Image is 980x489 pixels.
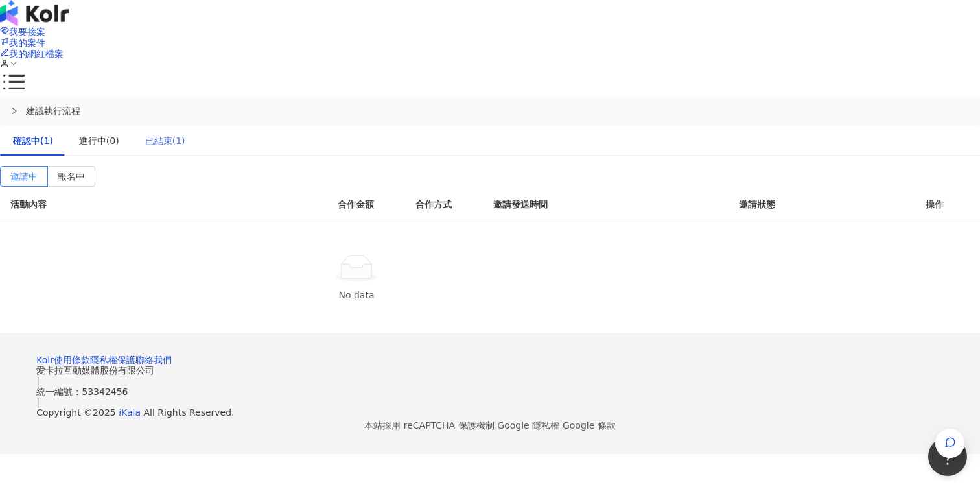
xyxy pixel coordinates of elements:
a: 聯絡我們 [135,355,172,365]
span: | [36,376,40,387]
span: 本站採用 reCAPTCHA 保護機制 [364,418,615,433]
span: 我要接案 [9,27,45,37]
div: 確認中(1) [13,134,53,148]
span: | [559,420,563,431]
a: 使用條款 [54,355,90,365]
a: Kolr [36,355,54,365]
div: 愛卡拉互動媒體股份有限公司 [36,365,944,376]
a: iKala [119,407,141,418]
span: | [495,420,498,431]
div: Copyright © 2025 All Rights Reserved. [36,407,944,418]
th: 合作金額 [327,187,405,222]
th: 合作方式 [405,187,483,222]
th: 邀請發送時間 [483,187,729,222]
span: 建議執行流程 [26,104,970,118]
a: Google 隱私權 [497,420,559,431]
span: 邀請中 [10,171,38,182]
iframe: Help Scout Beacon - Open [928,437,967,476]
div: 統一編號：53342456 [36,387,944,397]
a: 隱私權保護 [90,355,135,365]
span: 報名中 [58,171,85,182]
span: right [10,107,18,115]
th: 操作 [915,187,980,222]
span: 我的案件 [9,38,45,48]
div: 進行中(0) [79,134,119,148]
th: 邀請狀態 [729,187,915,222]
span: 我的網紅檔案 [9,49,64,59]
a: Google 條款 [563,420,616,431]
div: No data [16,288,697,302]
span: | [36,397,40,407]
div: 已結束(1) [145,134,185,148]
